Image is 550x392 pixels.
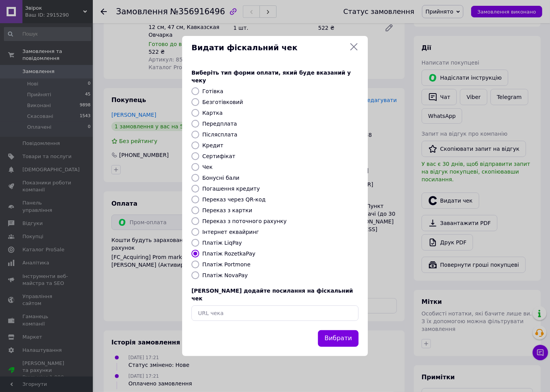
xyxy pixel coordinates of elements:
[191,70,351,84] span: Виберіть тип форми оплати, який буде вказаний у чеку
[202,142,223,148] label: Кредит
[202,121,237,127] label: Передплата
[202,229,259,235] label: Інтернет еквайринг
[202,88,223,94] label: Готівка
[202,272,248,278] label: Платіж NovaPay
[202,110,223,116] label: Картка
[202,218,287,224] label: Переказ з поточного рахунку
[191,42,346,53] span: Видати фіскальний чек
[202,207,252,213] label: Переказ з картки
[202,240,242,246] label: Платіж LiqPay
[202,175,239,181] label: Бонусні бали
[202,153,236,159] label: Сертифікат
[191,288,353,302] span: [PERSON_NAME] додайте посилання на фіскальний чек
[202,131,237,138] label: Післясплата
[202,164,213,170] label: Чек
[191,305,359,321] input: URL чека
[202,196,266,203] label: Переказ через QR-код
[202,186,260,192] label: Погашення кредиту
[318,330,359,347] button: Вибрати
[202,99,243,105] label: Безготівковий
[202,261,251,268] label: Платіж Portmone
[202,251,255,257] label: Платіж RozetkaPay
